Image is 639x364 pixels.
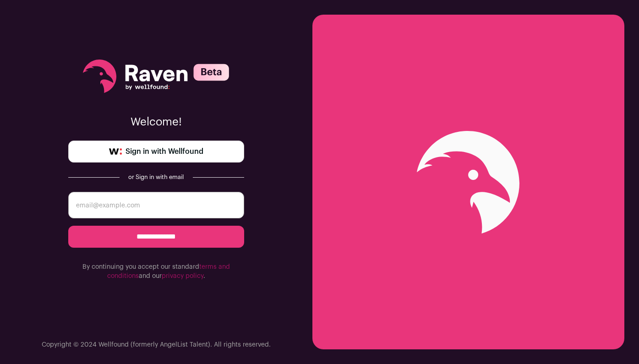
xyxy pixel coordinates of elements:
[68,115,244,130] p: Welcome!
[109,148,122,155] img: wellfound-symbol-flush-black-fb3c872781a75f747ccb3a119075da62bfe97bd399995f84a933054e44a575c4.png
[68,192,244,218] input: email@example.com
[42,340,271,349] p: Copyright © 2024 Wellfound (formerly AngelList Talent). All rights reserved.
[162,273,203,279] a: privacy policy
[68,262,244,281] p: By continuing you accept our standard and our .
[68,141,244,163] a: Sign in with Wellfound
[126,146,203,157] span: Sign in with Wellfound
[127,174,186,181] div: or Sign in with email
